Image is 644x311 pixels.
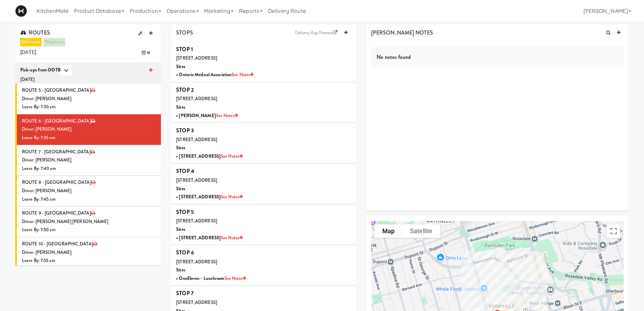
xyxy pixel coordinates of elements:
span: ROUTE 6 - [GEOGRAPHIC_DATA] [22,118,91,124]
img: Micromart [15,5,27,17]
div: Leave By: 7:35 am [22,134,156,142]
div: [STREET_ADDRESS] [176,136,351,144]
b: Sites [176,185,185,192]
li: ROUTE 10 - [GEOGRAPHIC_DATA]Driver: [PERSON_NAME]Leave By: 7:55 am [15,237,161,268]
b: • [PERSON_NAME] [176,112,238,119]
div: Leave By: 7:50 am [22,226,156,234]
b: STOP 4 [176,167,194,175]
b: Sites [176,63,185,70]
b: • [STREET_ADDRESS] [176,194,243,200]
b: STOP 7 [176,289,194,297]
div: [STREET_ADDRESS] [176,54,351,63]
b: STOP 2 [176,86,194,94]
div: [STREET_ADDRESS] [176,95,351,103]
span: ROUTE 5 - [GEOGRAPHIC_DATA] [22,87,91,93]
li: ROUTE 9 - [GEOGRAPHIC_DATA]Driver: [PERSON_NAME] [PERSON_NAME]Leave By: 7:50 am [15,206,161,237]
li: ROUTE 7 - [GEOGRAPHIC_DATA]Driver: [PERSON_NAME]Leave By: 7:40 am [15,145,161,176]
div: [STREET_ADDRESS] [176,258,351,266]
a: deliveries [20,38,42,46]
a: See Notes [224,275,246,282]
b: • [STREET_ADDRESS] [176,153,243,159]
div: No notes found [371,47,624,68]
div: Leave By: 7:45 am [22,195,156,204]
div: [STREET_ADDRESS] [176,176,351,185]
b: Sites [176,145,185,151]
div: Leave By: 7:40 am [22,164,156,173]
b: STOP 6 [176,249,194,257]
div: Driver: [PERSON_NAME] [22,248,156,257]
b: • Ontario Medical Association [176,71,254,78]
div: [STREET_ADDRESS] [176,298,351,307]
div: [DATE] [20,75,156,84]
span: ROUTE 10 - [GEOGRAPHIC_DATA] [22,241,93,247]
div: Driver: [PERSON_NAME] [22,187,156,195]
li: ROUTE 5 - [GEOGRAPHIC_DATA]Driver: [PERSON_NAME]Leave By: 7:30 am [15,84,161,114]
li: ROUTE 8 - [GEOGRAPHIC_DATA]Driver: [PERSON_NAME]Leave By: 7:45 am [15,176,161,206]
div: [STREET_ADDRESS] [176,217,351,225]
li: STOP 1[STREET_ADDRESS]Sites• Ontario Medical AssociationSee Notes [171,42,356,82]
a: See Notes [216,112,238,119]
span: ROUTE 9 - [GEOGRAPHIC_DATA] [22,210,91,216]
button: Show satellite imagery [402,224,440,238]
span: [PERSON_NAME] NOTES [371,29,433,37]
b: Pick-ups from OOTB [20,66,61,73]
span: ROUTE 7 - [GEOGRAPHIC_DATA] [22,149,91,155]
b: Sites [176,226,185,232]
button: Toggle fullscreen view [607,224,620,238]
b: Sites [176,267,185,273]
div: Driver: [PERSON_NAME] [22,95,156,103]
b: • [STREET_ADDRESS] [176,235,243,241]
span: ROUTES [20,29,50,37]
b: Sites [176,104,185,110]
a: See Notes [221,153,243,159]
div: Leave By: 7:30 am [22,103,156,111]
span: STOPS [176,29,193,37]
b: STOP 1 [176,45,193,53]
b: • OneEleven - Lunchroom [176,275,246,282]
div: Driver: [PERSON_NAME] [22,156,156,164]
a: Delivery App Preview [292,28,341,38]
div: Leave By: 7:55 am [22,257,156,265]
button: Show street map [375,224,402,238]
a: See Notes [221,194,243,200]
span: ROUTE 8 - [GEOGRAPHIC_DATA] [22,179,91,185]
a: See Notes [221,235,243,241]
li: STOP 5[STREET_ADDRESS]Sites• [STREET_ADDRESS]See Notes [171,204,356,245]
li: STOP 4[STREET_ADDRESS]Sites• [STREET_ADDRESS]See Notes [171,163,356,204]
li: STOP 6[STREET_ADDRESS]Sites• OneEleven - LunchroomSee Notes [171,245,356,286]
li: ROUTE 6 - [GEOGRAPHIC_DATA]Driver: [PERSON_NAME]Leave By: 7:35 am [15,114,161,145]
li: STOP 2[STREET_ADDRESS]Sites• [PERSON_NAME]See Notes [171,82,356,123]
a: templates [43,38,65,46]
div: Driver: [PERSON_NAME] [22,125,156,134]
b: STOP 5 [176,208,194,216]
a: See Notes [232,71,254,78]
b: STOP 3 [176,127,194,134]
div: Driver: [PERSON_NAME] [PERSON_NAME] [22,218,156,226]
li: STOP 3[STREET_ADDRESS]Sites• [STREET_ADDRESS]See Notes [171,123,356,163]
